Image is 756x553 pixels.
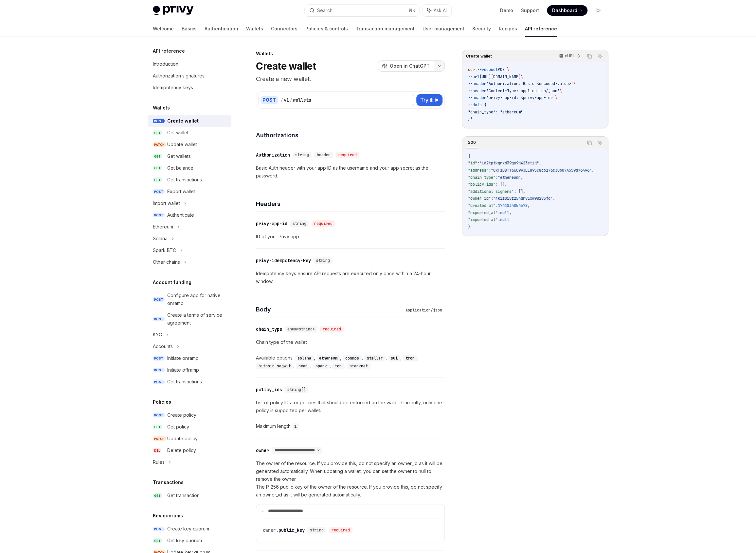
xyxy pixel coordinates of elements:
[468,175,495,180] span: "chain_type"
[552,7,577,14] span: Dashboard
[153,246,176,254] div: Spark BTC
[167,435,198,443] div: Update policy
[153,297,165,302] span: POST
[468,95,486,100] span: --header
[491,196,493,201] span: :
[153,166,162,171] span: GET
[167,188,195,195] div: Export wallet
[256,152,290,158] div: Authorization
[148,82,231,93] a: Idempotency keys
[148,523,231,535] a: POSTCreate key quorum
[290,97,292,103] div: /
[356,21,415,37] a: Transaction management
[295,152,309,158] span: string
[500,217,509,222] span: null
[256,305,403,314] h4: Body
[153,512,183,520] h5: Key quorums
[521,7,539,14] a: Support
[420,96,433,104] span: Try it
[182,21,197,37] a: Basics
[256,131,445,140] h4: Authorizations
[305,21,348,37] a: Policies & controls
[539,160,541,166] span: ,
[148,352,231,364] a: POSTInitiate onramp
[468,102,482,108] span: --data
[423,21,464,37] a: User management
[153,235,168,243] div: Solana
[167,411,196,419] div: Create policy
[472,21,491,37] a: Security
[167,117,199,125] div: Create wallet
[316,355,340,361] code: ethereum
[153,84,193,92] div: Idempotency keys
[495,175,498,180] span: :
[148,409,231,421] a: POSTCreate policy
[153,356,165,361] span: POST
[148,421,231,433] a: GETGet policy
[256,338,445,346] p: Chain type of the wallet
[293,221,306,226] span: string
[167,141,197,148] div: Update wallet
[148,115,231,127] a: POSTCreate wallet
[388,355,400,361] code: sui
[403,355,417,361] code: tron
[317,7,335,14] div: Search...
[555,51,583,62] button: cURL
[495,182,507,187] span: : [],
[343,354,364,362] div: ,
[148,139,231,150] a: PATCHUpdate wallet
[555,95,557,100] span: \
[596,52,604,60] button: Ask AI
[498,217,500,222] span: :
[486,95,555,100] span: 'privy-app-id: <privy-app-id>'
[148,127,231,139] a: GETGet wallet
[263,527,279,533] span: owner.
[408,8,415,13] span: ⌘ K
[295,354,316,362] div: ,
[560,88,562,93] span: \
[477,67,498,72] span: --request
[167,423,189,431] div: Get policy
[153,142,166,147] span: PATCH
[205,21,238,37] a: Authentication
[153,527,165,531] span: POST
[153,398,171,406] h5: Policies
[153,343,173,350] div: Accounts
[528,203,530,208] span: ,
[593,5,603,16] button: Toggle dark mode
[486,81,573,86] span: 'Authorization: Basic <encoded-value>'
[167,211,194,219] div: Authenticate
[284,97,289,103] div: v1
[256,60,316,72] h1: Create wallet
[343,355,362,361] code: cosmos
[468,196,491,201] span: "owner_id"
[256,460,445,499] p: The owner of the resource. If you provide this, do not specify an owner_id as it will be generate...
[256,75,445,84] p: Create a new wallet.
[498,210,500,215] span: :
[148,490,231,501] a: GETGet transaction
[167,311,227,327] div: Create a terms of service agreement
[364,355,386,361] code: stellar
[329,527,352,533] div: required
[148,150,231,162] a: GETGet wallets
[153,278,191,286] h5: Account funding
[547,5,587,16] a: Dashboard
[153,6,193,15] img: light logo
[468,224,470,229] span: }
[332,363,344,369] code: ton
[292,423,299,430] code: 1
[514,189,525,194] span: : [],
[468,203,495,208] span: "created_at"
[498,175,521,180] span: "ethereum"
[153,478,184,486] h5: Transactions
[256,50,445,57] div: Wallets
[148,309,231,329] a: POSTCreate a terms of service agreement
[498,203,528,208] span: 1741834854578
[148,58,231,70] a: Introduction
[167,129,189,137] div: Get wallet
[167,378,202,386] div: Get transactions
[256,354,445,370] div: Available options:
[256,220,287,227] div: privy-app-id
[479,74,521,79] span: [URL][DOMAIN_NAME]
[313,363,330,369] code: spark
